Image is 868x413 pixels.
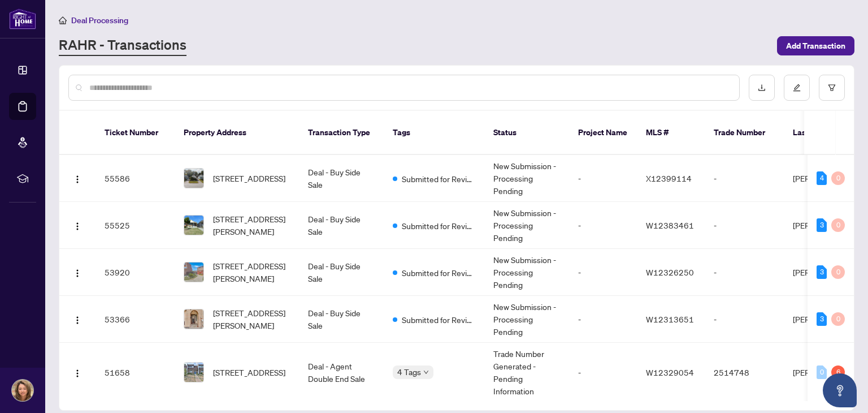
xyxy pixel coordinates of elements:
span: Submitted for Review [402,266,475,279]
span: W12329054 [646,367,694,377]
span: [STREET_ADDRESS][PERSON_NAME] [213,307,290,332]
img: thumbnail-img [184,216,203,235]
span: W12383461 [646,220,694,230]
td: Deal - Buy Side Sale [299,296,384,343]
img: Logo [73,369,82,378]
span: download [758,84,766,92]
td: - [569,249,637,296]
td: 53920 [96,249,175,296]
img: Logo [73,222,82,231]
img: Logo [73,316,82,325]
th: Ticket Number [96,111,175,155]
span: [STREET_ADDRESS][PERSON_NAME] [213,213,290,238]
th: Status [484,111,569,155]
th: Property Address [175,111,299,155]
span: 4 Tags [397,365,421,378]
th: Trade Number [705,111,784,155]
td: Deal - Buy Side Sale [299,155,384,202]
div: 0 [831,171,845,185]
span: W12313651 [646,314,694,324]
div: 0 [831,312,845,326]
div: 4 [817,171,827,185]
td: 55586 [96,155,175,202]
td: 2514748 [705,343,784,402]
span: down [423,369,429,375]
span: edit [793,84,801,92]
th: Project Name [569,111,637,155]
span: Submitted for Review [402,313,475,326]
td: - [569,343,637,402]
button: download [749,75,775,101]
td: Trade Number Generated - Pending Information [484,343,569,402]
img: Profile Icon [12,380,33,401]
img: thumbnail-img [184,309,203,329]
td: Deal - Buy Side Sale [299,202,384,249]
img: Logo [73,175,82,184]
span: W12326250 [646,267,694,277]
a: RAHR - Transactions [59,36,186,56]
button: Logo [68,169,86,187]
button: edit [784,75,810,101]
td: Deal - Buy Side Sale [299,249,384,296]
td: 53366 [96,296,175,343]
td: New Submission - Processing Pending [484,296,569,343]
img: thumbnail-img [184,363,203,382]
td: 55525 [96,202,175,249]
th: Transaction Type [299,111,384,155]
div: 6 [831,365,845,379]
div: 0 [831,218,845,232]
span: [STREET_ADDRESS] [213,366,285,378]
th: Tags [384,111,484,155]
td: - [569,202,637,249]
td: - [705,249,784,296]
td: - [705,296,784,343]
span: [STREET_ADDRESS][PERSON_NAME] [213,260,290,285]
span: home [59,16,67,24]
div: 3 [817,265,827,279]
span: Deal Processing [71,15,128,25]
div: 3 [817,312,827,326]
span: filter [828,84,836,92]
td: - [705,202,784,249]
td: - [569,155,637,202]
div: 3 [817,218,827,232]
span: Add Transaction [786,37,845,55]
div: 0 [831,265,845,279]
td: New Submission - Processing Pending [484,249,569,296]
td: - [569,296,637,343]
button: Logo [68,363,86,381]
img: Logo [73,269,82,278]
div: 0 [817,365,827,379]
img: logo [9,8,36,29]
button: Logo [68,263,86,281]
button: Add Transaction [777,36,854,55]
td: New Submission - Processing Pending [484,202,569,249]
button: Logo [68,310,86,328]
button: filter [819,75,845,101]
td: - [705,155,784,202]
button: Logo [68,216,86,234]
th: MLS # [637,111,705,155]
span: Submitted for Review [402,220,475,232]
td: New Submission - Processing Pending [484,155,569,202]
button: Open asap [823,373,857,407]
img: thumbnail-img [184,263,203,282]
td: 51658 [96,343,175,402]
td: Deal - Agent Double End Sale [299,343,384,402]
img: thumbnail-img [184,169,203,188]
span: [STREET_ADDRESS] [213,172,285,184]
span: Submitted for Review [402,173,475,185]
span: X12399114 [646,173,692,183]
